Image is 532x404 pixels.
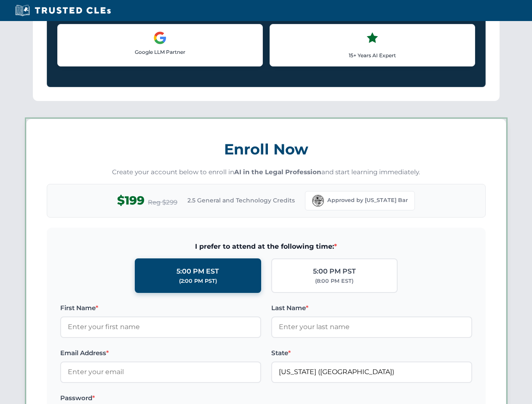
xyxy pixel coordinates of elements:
label: State [271,348,472,358]
div: (8:00 PM EST) [315,277,353,285]
label: Password [60,393,261,403]
div: (2:00 PM PST) [179,277,217,285]
input: Enter your first name [60,316,261,338]
img: Florida Bar [312,195,324,207]
img: Google [153,31,167,45]
p: Google LLM Partner [64,48,256,56]
h3: Enroll Now [47,136,486,162]
span: 2.5 General and Technology Credits [187,196,295,205]
input: Florida (FL) [271,361,472,383]
span: Reg $299 [148,197,177,207]
strong: AI in the Legal Profession [234,168,321,176]
input: Enter your last name [271,316,472,338]
label: Email Address [60,348,261,358]
img: Trusted CLEs [13,4,113,17]
input: Enter your email [60,361,261,383]
span: I prefer to attend at the following time: [60,241,472,252]
div: 5:00 PM EST [176,266,219,277]
span: Approved by [US_STATE] Bar [327,196,408,205]
div: 5:00 PM PST [313,266,356,277]
label: First Name [60,303,261,313]
p: Create your account below to enroll in and start learning immediately. [47,167,486,177]
label: Last Name [271,303,472,313]
p: 15+ Years AI Expert [277,51,468,59]
span: $199 [117,191,144,210]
